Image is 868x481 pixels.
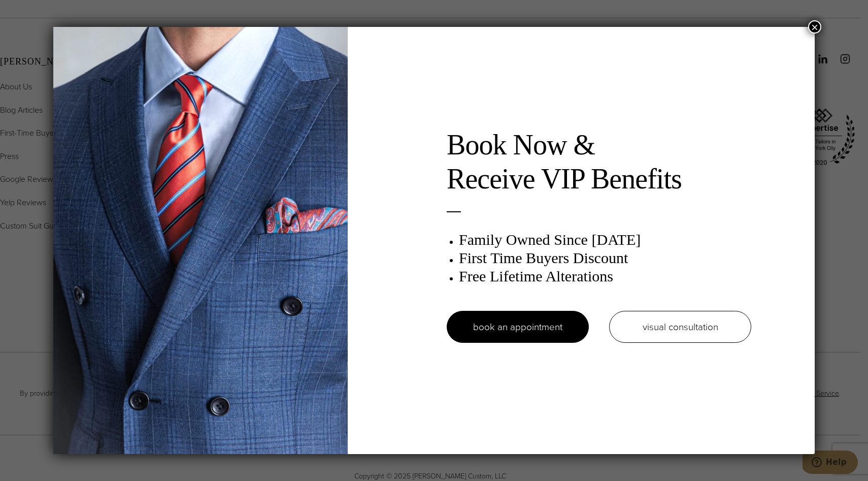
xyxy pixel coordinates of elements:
a: book an appointment [447,311,589,343]
h3: Free Lifetime Alterations [459,267,751,285]
h2: Book Now & Receive VIP Benefits [447,128,751,196]
a: visual consultation [609,311,751,343]
h3: Family Owned Since [DATE] [459,231,751,249]
span: Help [23,7,44,16]
h3: First Time Buyers Discount [459,249,751,267]
button: Close [808,20,821,34]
